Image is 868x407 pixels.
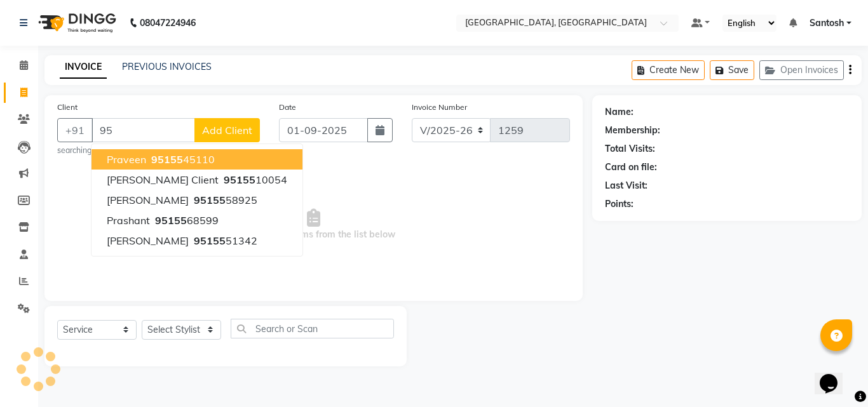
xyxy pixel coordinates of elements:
[605,161,657,174] div: Card on file:
[57,118,93,142] button: +91
[107,214,150,227] span: prashant
[279,102,296,113] label: Date
[221,173,287,186] ngb-highlight: 10054
[202,124,252,137] span: Add Client
[153,214,219,227] ngb-highlight: 68599
[815,356,855,394] iframe: chat widget
[149,153,215,166] ngb-highlight: 45110
[605,124,660,137] div: Membership:
[605,197,634,211] div: Points:
[107,173,219,186] span: [PERSON_NAME] Client
[191,194,257,206] ngb-highlight: 58925
[57,102,78,113] label: Client
[122,61,212,72] a: PREVIOUS INVOICES
[140,5,196,41] b: 08047224946
[194,194,226,206] span: 95155
[57,145,260,156] small: searching...
[57,161,570,288] span: Select & add items from the list below
[32,5,119,41] img: logo
[151,153,183,166] span: 95155
[605,142,655,156] div: Total Visits:
[107,234,189,247] span: [PERSON_NAME]
[810,17,844,30] span: Santosh
[60,56,107,79] a: INVOICE
[92,118,195,142] input: Search by Name/Mobile/Email/Code
[759,60,844,80] button: Open Invoices
[605,105,634,119] div: Name:
[191,234,257,247] ngb-highlight: 51342
[605,179,648,192] div: Last Visit:
[194,118,260,142] button: Add Client
[194,234,226,247] span: 95155
[710,60,754,80] button: Save
[412,102,467,113] label: Invoice Number
[632,60,705,80] button: Create New
[155,214,187,227] span: 95155
[224,173,255,186] span: 95155
[231,319,394,338] input: Search or Scan
[107,153,146,166] span: Praveen
[107,194,189,206] span: [PERSON_NAME]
